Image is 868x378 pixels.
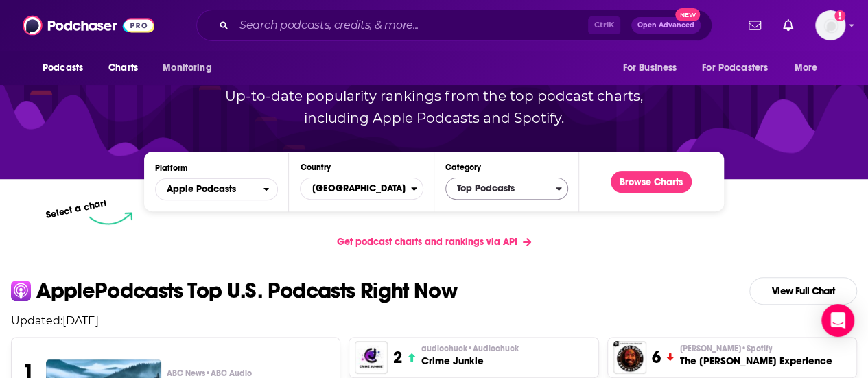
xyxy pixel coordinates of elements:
[679,343,772,354] span: [PERSON_NAME]
[155,178,278,200] button: open menu
[815,10,845,40] span: Logged in as ShannonHennessey
[163,58,211,78] span: Monitoring
[749,277,857,305] a: View Full Chart
[613,55,694,81] button: open menu
[355,341,388,374] img: Crime Junkie
[337,236,517,248] span: Get podcast charts and rankings via API
[421,354,519,368] h3: Crime Junkie
[45,197,108,221] p: Select a chart
[301,177,410,200] span: [GEOGRAPHIC_DATA]
[326,225,542,259] a: Get podcast charts and rankings via API
[821,304,854,337] div: Open Intercom Messenger
[198,85,670,129] p: Up-to-date popularity rankings from the top podcast charts, including Apple Podcasts and Spotify.
[679,343,832,368] a: [PERSON_NAME]•SpotifyThe [PERSON_NAME] Experience
[611,171,692,193] button: Browse Charts
[693,55,788,81] button: open menu
[421,343,519,354] span: audiochuck
[153,55,229,81] button: open menu
[421,343,519,368] a: audiochuck•AudiochuckCrime Junkie
[99,55,146,81] a: Charts
[675,8,700,21] span: New
[652,347,661,368] h3: 6
[702,58,768,78] span: For Podcasters
[33,55,101,81] button: open menu
[834,10,845,21] svg: Add a profile image
[196,10,712,41] div: Search podcasts, credits, & more...
[679,343,832,354] p: Joe Rogan • Spotify
[795,58,818,78] span: More
[631,17,701,34] button: Open AdvancedNew
[740,344,772,353] span: • Spotify
[785,55,835,81] button: open menu
[679,354,832,368] h3: The [PERSON_NAME] Experience
[815,10,845,40] img: User Profile
[445,178,568,200] button: Categories
[622,58,677,78] span: For Business
[637,22,694,29] span: Open Advanced
[467,344,519,353] span: • Audiochuck
[155,178,278,200] h2: Platforms
[613,341,646,374] img: The Joe Rogan Experience
[36,280,457,302] p: Apple Podcasts Top U.S. Podcasts Right Now
[108,58,138,78] span: Charts
[393,347,402,368] h3: 2
[167,185,236,194] span: Apple Podcasts
[421,343,519,354] p: audiochuck • Audiochuck
[588,16,620,34] span: Ctrl K
[205,368,252,378] span: • ABC Audio
[815,10,845,40] button: Show profile menu
[43,58,83,78] span: Podcasts
[234,14,588,36] input: Search podcasts, credits, & more...
[777,14,799,37] a: Show notifications dropdown
[446,177,556,200] span: Top Podcasts
[23,12,154,38] img: Podchaser - Follow, Share and Rate Podcasts
[11,281,31,300] img: apple Icon
[89,212,132,225] img: select arrow
[743,14,766,37] a: Show notifications dropdown
[300,178,423,200] button: Countries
